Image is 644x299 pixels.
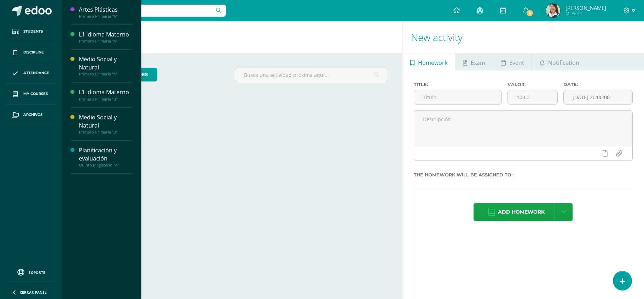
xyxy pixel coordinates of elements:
span: [PERSON_NAME] [565,4,606,11]
label: Date: [563,82,633,87]
input: Fecha de entrega [564,90,632,104]
span: Event [509,54,524,71]
span: Discipline [23,50,44,55]
span: Mi Perfil [565,11,606,17]
span: 4 [526,9,534,17]
div: Primero Primaria "A" [79,14,133,19]
div: Medio Social y Natural [79,113,133,130]
span: Archivos [23,112,42,118]
a: Discipline [6,42,57,63]
div: Primero Primaria "B" [79,130,133,135]
span: Add homework [498,203,545,221]
div: Primero Primaria "B" [79,97,133,102]
h1: Activities [71,21,394,53]
a: Planificación y evaluaciónQuinto Magisterio "A" [79,146,133,168]
div: L1 Idioma Materno [79,30,133,39]
input: Puntos máximos [508,90,558,104]
a: Archivos [6,105,57,125]
div: Primero Primaria "A" [79,39,133,44]
input: Search a user… [67,5,226,17]
a: L1 Idioma MaternoPrimero Primaria "B" [79,88,133,101]
span: Soporte [29,270,45,275]
input: Título [414,90,501,104]
span: Exam [471,54,485,71]
h1: New activity [411,21,636,53]
span: Notification [548,54,579,71]
a: Medio Social y NaturalPrimero Primaria "B" [79,113,133,135]
div: Artes Plásticas [79,6,133,14]
a: Soporte [8,267,54,277]
div: Medio Social y Natural [79,55,133,72]
span: Students [23,29,43,34]
div: Quinto Magisterio "A" [79,163,133,168]
span: Attendance [23,70,49,76]
div: Planificación y evaluación [79,146,133,163]
a: Students [6,21,57,42]
a: My courses [6,84,57,105]
span: Cerrar panel [20,290,47,295]
a: Artes PlásticasPrimero Primaria "A" [79,6,133,19]
a: Exam [455,53,493,70]
span: Homework [418,54,447,71]
a: Medio Social y NaturalPrimero Primaria "A" [79,55,133,77]
a: Event [493,53,532,70]
input: Busca una actividad próxima aquí... [235,68,387,82]
label: Title: [414,82,502,87]
a: L1 Idioma MaternoPrimero Primaria "A" [79,30,133,44]
a: Homework [402,53,455,70]
label: The homework will be assigned to: [414,172,633,177]
a: Notification [532,53,587,70]
div: Primero Primaria "A" [79,72,133,77]
div: L1 Idioma Materno [79,88,133,96]
label: Valor: [507,82,558,87]
span: My courses [23,91,48,97]
img: 404b5c15c138f3bb96076bfbe0b84fd5.png [546,4,560,18]
a: Attendance [6,63,57,84]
